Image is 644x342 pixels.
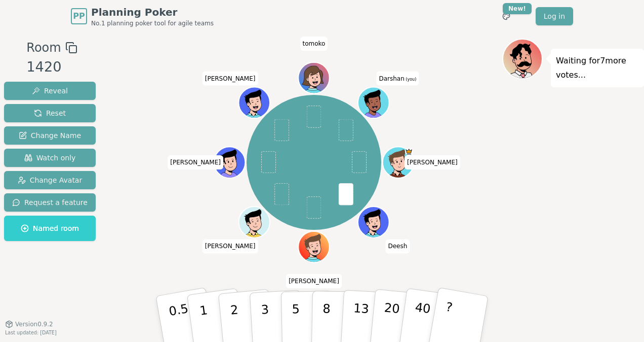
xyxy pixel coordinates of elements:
[12,197,88,208] span: Request a feature
[5,320,53,328] button: Version0.9.2
[4,193,96,212] button: Request a feature
[32,86,68,96] span: Reveal
[4,149,96,167] button: Watch only
[405,155,460,169] span: Click to change your name
[4,104,96,122] button: Reset
[4,216,96,241] button: Named room
[405,148,413,155] span: Colin is the host
[26,39,61,57] span: Room
[536,7,573,25] a: Log in
[5,330,57,335] span: Last updated: [DATE]
[300,37,328,51] span: Click to change your name
[503,3,532,14] div: New!
[168,155,223,169] span: Click to change your name
[203,71,258,85] span: Click to change your name
[203,239,258,253] span: Click to change your name
[15,320,53,328] span: Version 0.9.2
[4,171,96,189] button: Change Avatar
[21,223,79,233] span: Named room
[91,19,214,27] span: No.1 planning poker tool for agile teams
[4,126,96,145] button: Change Name
[71,5,214,27] a: PPPlanning PokerNo.1 planning poker tool for agile teams
[18,175,83,185] span: Change Avatar
[385,239,410,253] span: Click to change your name
[26,57,77,78] div: 1420
[286,274,342,288] span: Click to change your name
[359,88,388,117] button: Click to change your avatar
[376,71,419,85] span: Click to change your name
[4,82,96,100] button: Reveal
[34,108,66,118] span: Reset
[24,153,76,163] span: Watch only
[73,10,85,22] span: PP
[497,7,515,25] button: New!
[19,130,81,141] span: Change Name
[91,5,214,19] span: Planning Poker
[556,54,639,82] p: Waiting for 7 more votes...
[405,77,417,81] span: (you)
